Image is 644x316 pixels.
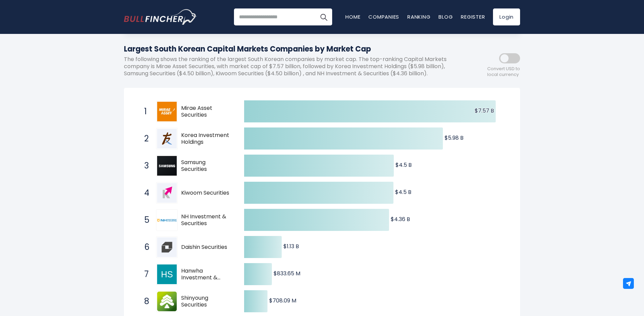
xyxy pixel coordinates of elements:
[124,9,197,25] img: Bullfincher logo
[345,13,360,20] a: Home
[157,219,177,222] img: NH Investment & Securities
[141,269,148,280] span: 7
[395,188,411,196] text: $4.5 B
[181,213,232,228] span: NH Investment & Securities
[395,161,412,169] text: $4.5 B
[181,295,232,309] span: Shinyoung Securities
[124,9,197,25] a: Go to homepage
[181,159,232,173] span: Samsung Securities
[181,105,232,119] span: Mirae Asset Securities
[141,214,148,226] span: 5
[181,244,232,251] span: Daishin Securities
[487,66,520,78] span: Convert USD to local currency
[157,264,177,284] img: Hanwha Investment & Securities
[315,8,332,25] button: Search
[181,132,232,146] span: Korea Investment Holdings
[445,134,464,142] text: $5.98 B
[157,237,177,257] img: Daishin Securities
[141,133,148,144] span: 2
[124,43,459,55] h1: Largest South Korean Capital Markets Companies by Market Cap
[124,56,459,77] p: The following shows the ranking of the largest South Korean companies by market cap. The top-rank...
[461,13,485,20] a: Register
[269,297,296,304] text: $708.09 M
[157,183,177,203] img: Kiwoom Securities
[438,13,453,20] a: Blog
[274,270,300,277] text: $833.65 M
[141,241,148,253] span: 6
[407,13,430,20] a: Ranking
[141,160,148,172] span: 3
[141,187,148,199] span: 4
[157,156,177,176] img: Samsung Securities
[475,107,494,115] text: $7.57 B
[391,215,410,223] text: $4.36 B
[157,102,177,121] img: Mirae Asset Securities
[157,292,177,311] img: Shinyoung Securities
[368,13,399,20] a: Companies
[181,190,232,197] span: Kiwoom Securities
[181,268,232,282] span: Hanwha Investment & Securities
[283,242,299,250] text: $1.13 B
[141,296,148,307] span: 8
[157,129,177,149] img: Korea Investment Holdings
[141,106,148,117] span: 1
[493,8,520,25] a: Login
